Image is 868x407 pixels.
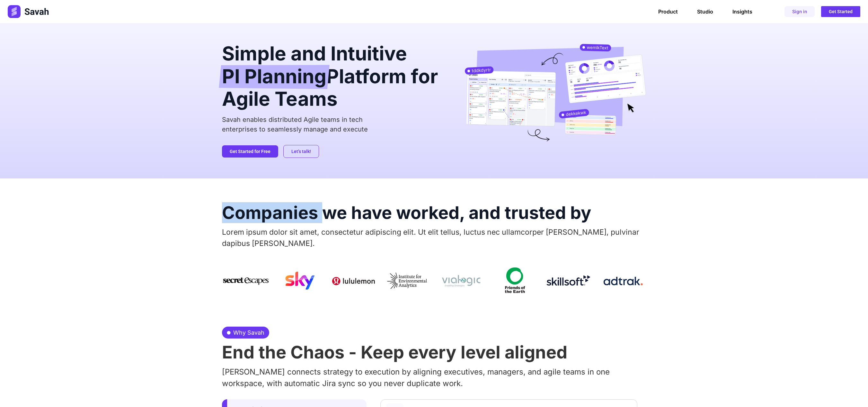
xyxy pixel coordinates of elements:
[230,149,270,154] span: Get Started for Free
[697,8,713,15] a: Studio
[792,9,807,14] span: Sign in
[732,8,752,15] a: Insights
[222,65,326,89] span: PI Planning
[784,6,815,17] a: Sign in
[222,145,278,158] a: Get Started for Free
[658,8,678,15] a: Product
[222,204,646,222] h2: Companies we have worked, and trusted by
[291,149,311,154] span: Let’s talk!
[829,9,853,14] span: Get Started
[836,376,868,407] iframe: Chat Widget
[222,115,444,134] p: Savah enables distributed Agile teams in tech enterprises to seamlessly manage and execute
[222,44,444,108] h2: Simple and Intuitive Platform for Agile Teams
[222,366,646,389] p: [PERSON_NAME] connects strategy to execution by aligning executives, managers, and agile teams in...
[283,145,319,158] a: Let’s talk!
[232,328,264,337] span: Why Savah
[658,8,752,15] nav: Menu
[222,227,646,249] p: Lorem ipsum dolor sit amet, consectetur adipiscing elit. Ut elit tellus, luctus nec ullamcorper [...
[821,6,860,17] a: Get Started
[222,344,646,361] h2: End the Chaos - Keep every level aligned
